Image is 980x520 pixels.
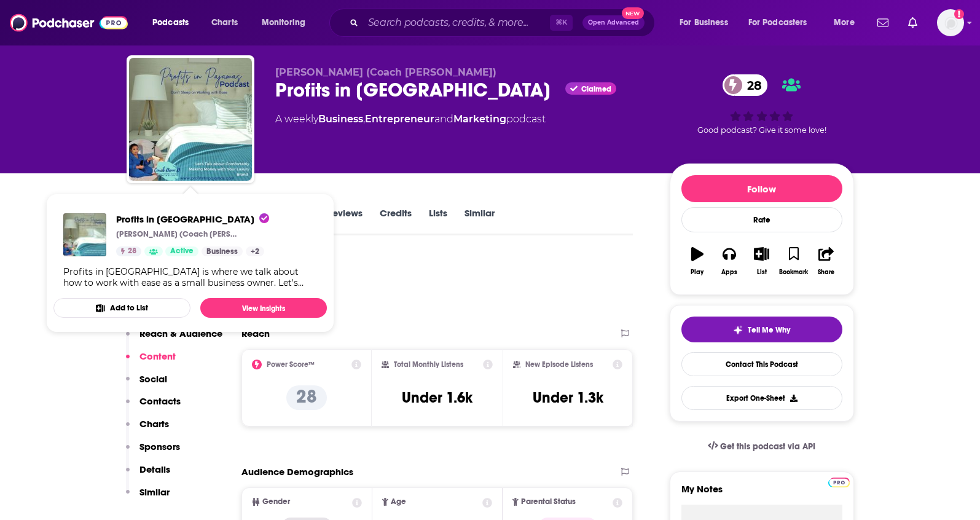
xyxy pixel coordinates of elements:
[581,86,611,92] span: Claimed
[434,113,453,125] span: and
[128,245,136,258] span: 28
[267,360,315,369] h2: Power Score™
[126,486,170,509] button: Similar
[116,246,141,256] a: 28
[380,207,412,235] a: Credits
[126,373,167,396] button: Social
[872,12,893,33] a: Show notifications dropdown
[429,207,447,235] a: Lists
[828,478,850,487] img: Podchaser Pro
[681,317,842,342] button: tell me why sparkleTell Me Why
[116,213,269,225] span: Profits in [GEOGRAPHIC_DATA]
[286,385,327,410] p: 28
[126,350,176,373] button: Content
[681,352,842,376] a: Contact This Podcast
[203,13,245,33] a: Charts
[53,298,190,318] button: Add to List
[954,9,964,19] svg: Add a profile image
[681,386,842,410] button: Export One-Sheet
[139,463,170,475] p: Details
[681,483,842,505] label: My Notes
[152,14,189,31] span: Podcasts
[262,14,305,31] span: Monitoring
[129,58,252,181] img: Profits in Pajamas
[525,360,593,369] h2: New Episode Listens
[903,12,922,33] a: Show notifications dropdown
[253,13,321,33] button: open menu
[748,14,807,31] span: For Podcasters
[139,441,180,452] p: Sponsors
[341,9,667,37] div: Search podcasts, credits, & more...
[828,476,850,487] a: Pro website
[391,498,406,506] span: Age
[680,14,728,31] span: For Business
[139,373,167,385] p: Social
[402,388,472,407] h3: Under 1.6k
[745,239,777,283] button: List
[211,14,238,31] span: Charts
[588,20,639,26] span: Open Advanced
[735,74,768,96] span: 28
[363,13,550,33] input: Search podcasts, credits, & more...
[126,463,170,486] button: Details
[937,9,964,36] button: Show profile menu
[720,441,815,452] span: Get this podcast via API
[582,15,645,30] button: Open AdvancedNew
[671,13,743,33] button: open menu
[246,246,264,256] a: +2
[550,15,573,31] span: ⌘ K
[937,9,964,36] img: User Profile
[200,298,327,318] a: View Insights
[262,498,290,506] span: Gender
[721,269,737,276] div: Apps
[275,66,496,78] span: [PERSON_NAME] (Coach [PERSON_NAME])
[697,125,826,135] span: Good podcast? Give it some love!
[275,112,546,127] div: A weekly podcast
[126,441,180,463] button: Sponsors
[834,14,855,31] span: More
[818,269,834,276] div: Share
[10,11,128,34] img: Podchaser - Follow, Share and Rate Podcasts
[165,246,198,256] a: Active
[139,486,170,498] p: Similar
[365,113,434,125] a: Entrepreneur
[622,7,644,19] span: New
[453,113,506,125] a: Marketing
[681,239,713,283] button: Play
[465,207,495,235] a: Similar
[713,239,745,283] button: Apps
[63,266,317,288] div: Profits in [GEOGRAPHIC_DATA] is where we talk about how to work with ease as a small business own...
[139,350,176,362] p: Content
[241,466,353,478] h2: Audience Demographics
[825,13,870,33] button: open menu
[757,269,767,276] div: List
[116,229,239,239] p: [PERSON_NAME] (Coach [PERSON_NAME])
[698,431,826,462] a: Get this podcast via API
[202,246,243,256] a: Business
[691,269,704,276] div: Play
[318,113,363,125] a: Business
[126,418,169,441] button: Charts
[733,325,743,335] img: tell me why sparkle
[327,207,363,235] a: Reviews
[681,175,842,202] button: Follow
[681,207,842,232] div: Rate
[139,395,181,407] p: Contacts
[521,498,576,506] span: Parental Status
[779,269,808,276] div: Bookmark
[937,9,964,36] span: Logged in as kochristina
[63,213,106,256] img: Profits in Pajamas
[723,74,768,96] a: 28
[748,325,790,335] span: Tell Me Why
[394,360,463,369] h2: Total Monthly Listens
[533,388,603,407] h3: Under 1.3k
[126,395,181,418] button: Contacts
[778,239,810,283] button: Bookmark
[144,13,205,33] button: open menu
[670,66,854,143] div: 28Good podcast? Give it some love!
[139,418,169,430] p: Charts
[116,213,269,225] a: Profits in Pajamas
